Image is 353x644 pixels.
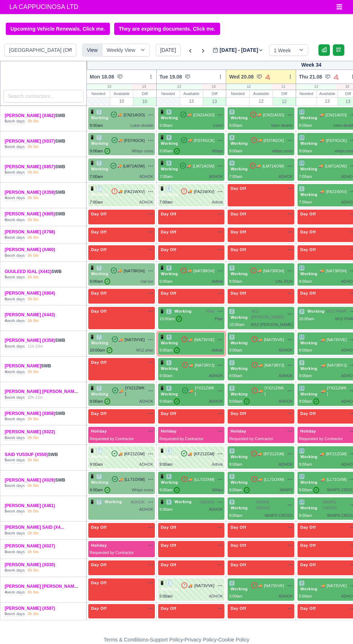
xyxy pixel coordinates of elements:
[229,135,235,140] span: 9
[28,549,39,555] div: 0h 0m
[273,90,296,97] div: Diff
[327,337,347,343] span: [NA73VVE]
[325,163,347,169] span: [LM71AOW]
[5,544,55,549] a: [PERSON_NAME] (X027)
[5,275,7,279] strong: 5
[188,138,192,143] span: 🚚
[264,451,284,457] span: [KF21ZGM]
[28,369,39,375] div: 0h 0m
[203,97,226,106] div: 13
[160,211,178,216] span: Day Off
[5,235,7,240] strong: 0
[5,525,64,530] a: [PERSON_NAME] SAID (X4...
[327,362,347,368] span: [NA73RYJ]
[194,189,214,195] span: [FA21WXV]
[90,271,110,276] span: Working
[194,477,214,483] span: [LL71OXM]
[264,385,284,397] span: [YX21ZWK ]
[213,46,263,54] label: [DATE] - [DATE]
[96,334,102,340] span: 7
[90,73,114,80] span: Mon 18.08
[28,170,39,175] div: 0h 0m
[166,135,172,140] span: 8
[160,229,178,234] span: Day Off
[90,109,95,114] span: 📱
[299,229,317,234] span: Day Off
[5,606,55,611] a: [PERSON_NAME] (X587)
[226,84,271,90] div: 12
[5,452,48,457] a: SAID YUSSUF (X550)
[226,90,249,97] div: Needed
[195,362,214,368] span: [NA73RYJ]
[124,189,145,195] span: [FA21WXV]
[327,385,347,397] span: [YX21ZWK ]
[264,138,284,144] span: [FD74GCK]
[263,112,284,118] span: [CN21AOO]
[229,229,247,234] span: Day Off
[180,97,203,105] div: 13
[133,97,156,106] div: 10
[229,115,249,120] span: Working
[209,174,223,180] div: ADHOK
[299,73,322,80] span: Thu 21.08
[90,122,103,129] div: 9:00am
[160,186,165,191] span: 📱
[229,271,249,276] span: Working
[160,247,178,252] span: Day Off
[5,363,41,368] a: [PERSON_NAME]
[326,451,347,457] span: [KF21ZGM]
[90,199,103,205] div: 7:00am
[229,211,247,216] span: Day Off
[229,309,235,314] span: 2
[5,138,80,144] div: SWB
[124,138,145,144] span: [FD74GCK]
[327,477,347,483] span: [LL71OXM]
[5,164,55,169] a: [PERSON_NAME] (X857)
[229,291,247,296] span: Day Off
[166,109,172,115] span: 8
[194,583,214,589] span: [NA73VVK]
[156,44,181,56] button: [DATE]
[296,90,317,97] div: Needed
[104,637,148,643] a: Terms & Conditions
[212,199,223,205] div: Adhok
[160,73,182,80] span: Tue 19.08
[229,247,247,252] span: Day Off
[195,385,214,397] span: [YX21ZWK ]
[5,189,80,196] div: SWB
[326,189,347,195] span: [FA21WXV]
[140,278,153,285] div: Ual run
[188,189,192,194] span: 🚚
[5,269,52,274] a: GUULEED IGAL (X441)
[166,309,172,314] span: 1
[28,235,39,241] div: 0h 0m
[229,315,249,320] span: Working
[160,316,182,322] div: 10:00am
[276,278,293,285] div: UAL RUN
[202,84,226,90] div: 10
[212,278,223,285] div: Adhok
[5,164,80,170] div: SWB
[213,122,223,129] div: Luton
[317,90,338,97] div: Available
[229,109,235,115] span: 9
[229,174,242,180] div: 7:00am
[90,229,108,234] span: Day Off
[160,278,173,285] div: 9:00am
[160,135,165,139] span: 📱
[28,118,39,124] div: 0h 0m
[28,483,39,489] div: 0h 0m
[299,122,312,129] div: 9:00am
[96,160,102,166] span: 7
[28,611,39,617] div: 0h 0m
[90,309,108,314] span: Day Off
[90,135,95,139] span: 📱
[299,109,305,115] span: 10
[272,148,292,154] div: whips cross
[90,247,108,252] span: Day Off
[296,84,336,90] div: 13
[160,115,180,120] span: Working
[5,196,7,200] strong: 4
[299,211,317,216] span: Day Off
[28,457,39,463] div: 0h 0m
